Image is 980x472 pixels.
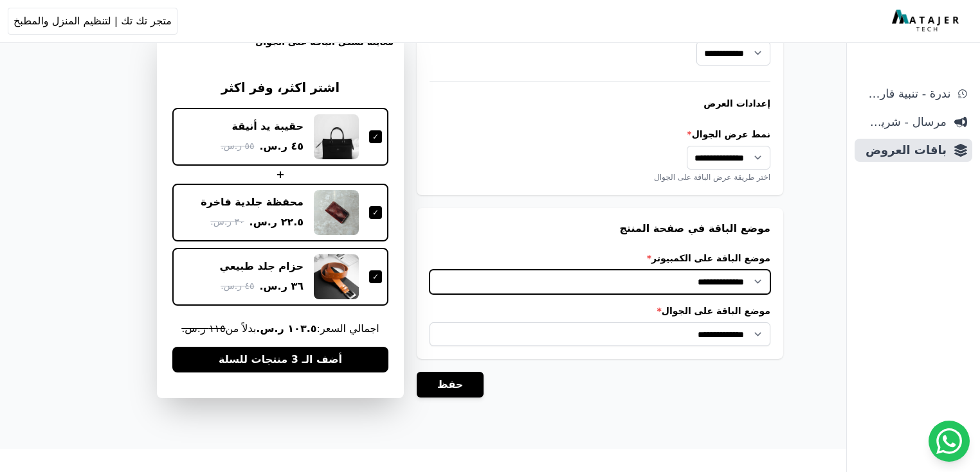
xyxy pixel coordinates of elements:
span: ندرة - تنبية قارب علي النفاذ [860,85,950,103]
s: ١١٥ ر.س. [181,322,225,334]
h3: معاينة لشكل الباقة على الجوال [167,35,394,64]
button: أضف الـ 3 منتجات للسلة [172,346,388,372]
span: أضف الـ 3 منتجات للسلة [219,351,342,367]
span: ٣٦ ر.س. [259,279,304,294]
span: ٣٠ ر.س. [210,215,244,229]
h4: إعدادات العرض [430,97,770,110]
span: اجمالي السعر: بدلاً من [172,320,388,336]
span: متجر تك تك | لتنظيم المنزل والمطبخ [14,13,172,29]
div: اختر طريقة عرض الباقة على الجوال [430,172,770,182]
label: موضع الباقة على الجوال [430,304,770,317]
img: MatajerTech Logo [892,10,962,33]
span: باقات العروض [860,141,947,159]
span: ٤٥ ر.س. [259,139,304,154]
img: محفظة جلدية فاخرة [314,189,359,234]
button: متجر تك تك | لتنظيم المنزل والمطبخ [8,8,177,35]
span: ٥٥ ر.س. [221,139,254,153]
h3: موضع الباقة في صفحة المنتج [430,221,770,236]
div: محفظة جلدية فاخرة [201,195,304,209]
label: نمط عرض الجوال [430,128,770,141]
b: ١٠٣.٥ ر.س. [256,322,316,334]
button: حفظ [417,372,484,398]
span: مرسال - شريط دعاية [860,113,947,131]
div: + [172,166,388,182]
div: حقيبة يد أنيقة [232,119,304,133]
span: ٢٢.٥ ر.س. [250,214,304,230]
span: ٤٥ ر.س. [221,279,254,293]
img: حزام جلد طبيعي [314,254,359,299]
h3: اشتر اكثر، وفر اكثر [172,79,388,98]
div: حزام جلد طبيعي [220,259,304,273]
label: موضع الباقة على الكمبيوتر [430,252,770,265]
img: حقيبة يد أنيقة [314,114,359,159]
